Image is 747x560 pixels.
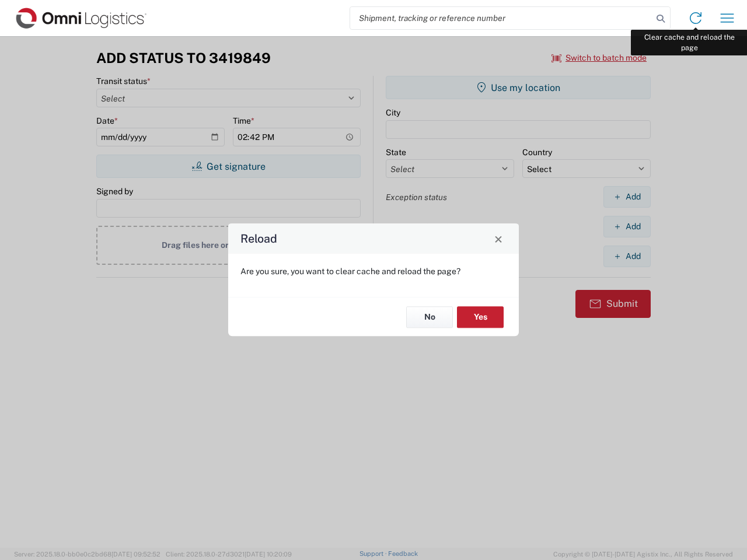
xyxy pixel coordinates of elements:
p: Are you sure, you want to clear cache and reload the page? [240,266,507,276]
button: Yes [457,306,504,328]
button: Close [490,230,507,247]
button: No [406,306,453,328]
input: Shipment, tracking or reference number [350,7,652,29]
h4: Reload [240,230,277,247]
